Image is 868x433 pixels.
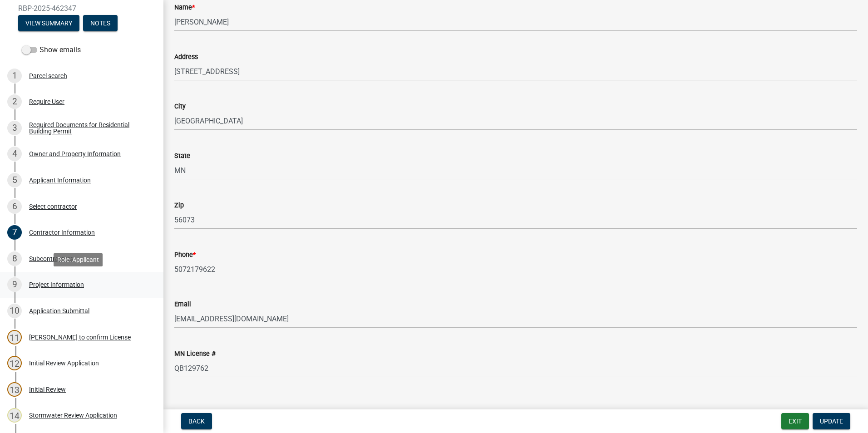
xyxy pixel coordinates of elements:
div: Subcontractors [29,256,73,262]
div: Owner and Property Information [29,151,121,157]
div: [PERSON_NAME] to confirm License [29,334,131,340]
div: 7 [7,225,22,240]
label: State [174,153,190,159]
div: 4 [7,147,22,161]
button: Exit [781,413,809,429]
div: 11 [7,330,22,344]
label: City [174,103,186,110]
button: Notes [83,15,118,31]
div: 8 [7,251,22,266]
div: 6 [7,199,22,214]
button: View Summary [18,15,79,31]
button: Update [813,413,850,429]
label: Name [174,5,195,11]
div: 1 [7,69,22,83]
div: 3 [7,121,22,135]
div: Required Documents for Residential Building Permit [29,122,149,134]
wm-modal-confirm: Notes [83,20,118,27]
span: Back [188,418,205,425]
span: RBP-2025-462347 [18,4,145,13]
label: Zip [174,202,184,209]
div: Applicant Information [29,177,91,183]
div: 14 [7,408,22,423]
div: 9 [7,277,22,292]
div: Role: Applicant [54,253,103,266]
div: 12 [7,356,22,370]
label: Email [174,301,191,308]
span: Update [820,418,843,425]
button: Back [181,413,212,429]
div: 5 [7,173,22,187]
wm-modal-confirm: Summary [18,20,79,27]
label: MN License # [174,351,216,357]
div: Initial Review [29,386,66,393]
label: Address [174,54,198,60]
div: 13 [7,382,22,397]
div: Require User [29,98,64,105]
div: Contractor Information [29,229,95,236]
div: Initial Review Application [29,360,99,366]
div: Stormwater Review Application [29,412,117,418]
label: Show emails [22,44,81,55]
label: Phone [174,252,196,258]
div: Project Information [29,281,84,288]
div: Application Submittal [29,308,89,314]
div: Parcel search [29,73,67,79]
div: 10 [7,304,22,318]
div: Select contractor [29,203,77,210]
div: 2 [7,94,22,109]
